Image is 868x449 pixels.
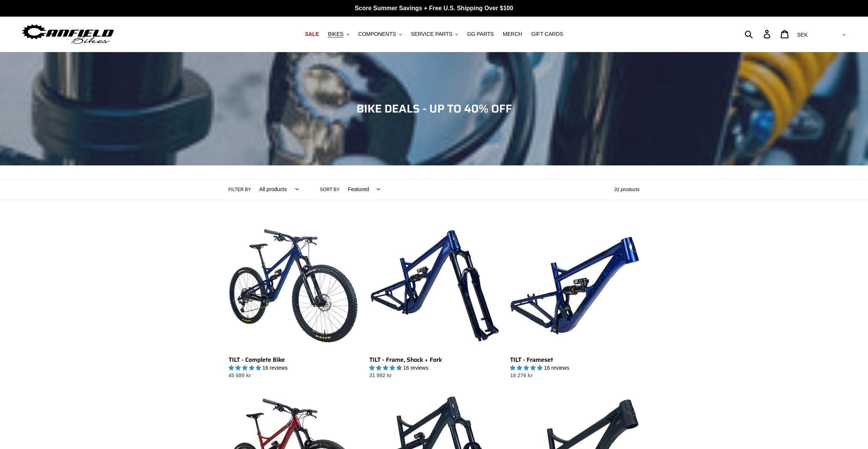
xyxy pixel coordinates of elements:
span: SERVICE PARTS [411,31,452,37]
a: GIFT CARDS [527,29,567,39]
span: GG PARTS [467,31,494,37]
span: BIKE DEALS - UP TO 40% OFF [356,100,512,117]
input: Search [749,26,768,42]
button: SERVICE PARTS [407,29,462,39]
label: Sort by [320,186,340,193]
a: GG PARTS [463,29,498,39]
span: GIFT CARDS [531,31,563,37]
span: MERCH [503,31,522,37]
a: MERCH [499,29,526,39]
button: BIKES [324,29,353,39]
span: SALE [305,31,319,37]
span: COMPONENTS [358,31,396,37]
span: 31 products [614,187,640,192]
a: SALE [301,29,323,39]
button: COMPONENTS [355,29,406,39]
label: Filter by [229,186,251,193]
img: Canfield Bikes [21,22,115,46]
span: BIKES [328,31,343,37]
